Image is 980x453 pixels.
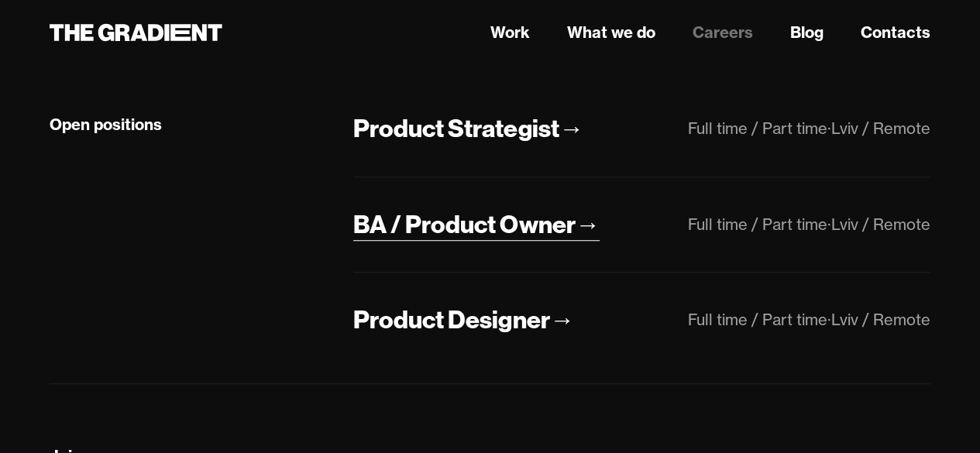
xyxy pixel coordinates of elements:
div: · [827,214,831,234]
div: Lviv / Remote [831,118,930,138]
a: Careers [693,21,753,44]
a: Product Designer→ [353,304,574,337]
div: · [827,310,831,329]
a: Contacts [861,21,930,44]
strong: Open positions [50,115,162,134]
div: → [549,304,574,336]
div: · [827,118,831,138]
a: Work [490,21,530,44]
div: BA / Product Owner [353,208,575,241]
div: Product Strategist [353,112,559,145]
div: Product Designer [353,304,549,336]
div: Full time / Part time [688,118,827,138]
a: Product Strategist→ [353,112,583,146]
a: BA / Product Owner→ [353,208,600,242]
div: → [559,112,583,145]
a: Blog [790,21,824,44]
div: Lviv / Remote [831,310,930,329]
div: Lviv / Remote [831,214,930,234]
div: → [575,208,600,241]
a: What we do [567,21,655,44]
div: Full time / Part time [688,310,827,329]
div: Full time / Part time [688,214,827,234]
